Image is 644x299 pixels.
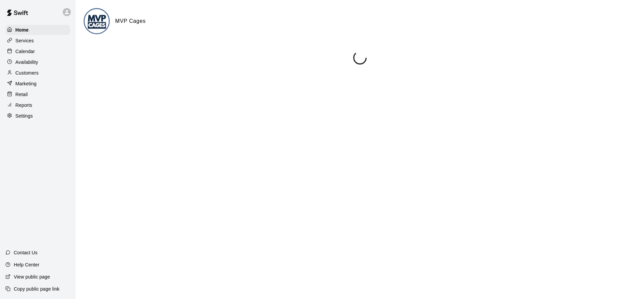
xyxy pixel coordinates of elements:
p: Customers [15,70,39,76]
a: Reports [5,100,70,110]
p: Availability [15,59,38,66]
a: Retail [5,89,70,99]
img: MVP Cages logo [85,9,110,34]
a: Settings [5,111,70,121]
p: Copy public page link [14,286,59,292]
p: Home [15,27,29,33]
a: Customers [5,68,70,78]
a: Marketing [5,79,70,89]
p: Settings [15,113,33,119]
p: Calendar [15,48,35,55]
p: Marketing [15,80,37,87]
p: Help Center [14,261,39,268]
p: View public page [14,273,50,280]
p: Reports [15,102,32,109]
a: Calendar [5,46,70,56]
p: Contact Us [14,249,38,256]
p: Services [15,37,34,44]
a: Availability [5,57,70,67]
p: Retail [15,91,28,98]
a: Services [5,36,70,46]
h6: MVP Cages [115,17,146,26]
a: Home [5,25,70,35]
